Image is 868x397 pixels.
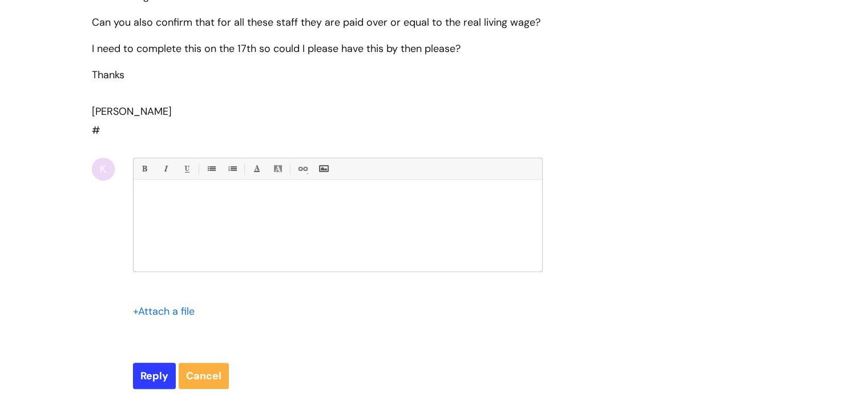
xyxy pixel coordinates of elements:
div: [PERSON_NAME] [92,102,543,121]
div: Attach a file [133,302,201,320]
span: I need to complete this on the 17th so could I please have this by then please? [92,42,461,55]
div: K [92,158,115,181]
input: Reply [133,363,176,389]
a: • Unordered List (Ctrl-Shift-7) [204,162,218,176]
a: Italic (Ctrl-I) [158,162,172,176]
a: Font Color [249,162,264,176]
a: 1. Ordered List (Ctrl-Shift-8) [225,162,239,176]
a: Underline(Ctrl-U) [179,162,193,176]
a: Bold (Ctrl-B) [137,162,151,176]
a: Back Color [271,162,285,176]
span: Can you also confirm that for all these staff they are paid over or equal to the real living wage? [92,15,540,29]
a: Link [295,162,309,176]
div: Thanks [92,66,543,84]
a: Insert Image... [316,162,330,176]
a: Cancel [179,363,229,389]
